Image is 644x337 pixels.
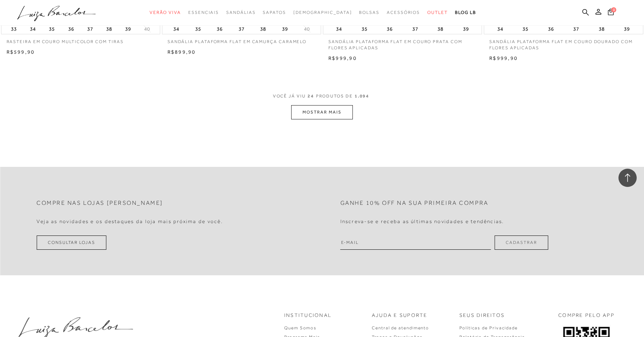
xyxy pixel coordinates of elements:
button: 35 [359,24,370,34]
button: 39 [461,24,471,34]
span: [DEMOGRAPHIC_DATA] [293,10,352,15]
button: 40 [302,26,312,32]
a: categoryNavScreenReaderText [226,6,255,19]
span: Sapatos [263,10,286,15]
button: 39 [280,24,290,34]
button: 39 [123,24,133,34]
button: 38 [104,24,114,34]
a: Consultar Lojas [36,235,107,250]
p: COMPRE PELO APP [558,312,614,319]
h2: Compre nas lojas [PERSON_NAME] [36,200,163,207]
p: Seus Direitos [459,312,505,319]
span: R$999,90 [328,55,357,61]
a: SANDÁLIA PLATAFORMA FLAT EM COURO PRATA COM FLORES APLICADAS [323,34,482,51]
button: 35 [520,24,531,34]
p: Ajuda e Suporte [372,312,428,319]
span: Acessórios [387,10,420,15]
a: BLOG LB [455,6,476,19]
span: Sandálias [226,10,255,15]
span: R$899,90 [167,49,196,55]
button: 35 [193,24,203,34]
button: 36 [546,24,556,34]
button: 36 [215,24,225,34]
button: 37 [571,24,581,34]
button: Cadastrar [494,235,548,250]
button: 38 [597,24,607,34]
button: 38 [258,24,268,34]
button: 34 [334,24,344,34]
button: 35 [47,24,57,34]
button: MOSTRAR MAIS [291,105,352,119]
a: SANDÁLIA PLATAFORMA FLAT EM COURO DOURADO COM FLORES APLICADAS [484,34,643,51]
input: E-mail [340,235,491,250]
a: Central de atendimento [372,325,429,330]
a: categoryNavScreenReaderText [188,6,219,19]
a: noSubCategoriesText [293,6,352,19]
span: 1.094 [355,93,370,99]
h2: Ganhe 10% off na sua primeira compra [340,200,489,207]
a: Quem Somos [284,325,317,330]
a: SANDÁLIA PLATAFORMA FLAT EM CAMURÇA CARAMELO [162,34,321,45]
a: categoryNavScreenReaderText [359,6,379,19]
h4: Inscreva-se e receba as últimas novidades e tendências. [340,218,504,225]
span: VOCÊ JÁ VIU PRODUTOS DE [273,93,371,99]
span: BLOG LB [455,10,476,15]
a: Políticas de Privacidade [459,325,518,330]
button: 36 [385,24,395,34]
a: categoryNavScreenReaderText [150,6,181,19]
button: 39 [622,24,632,34]
span: R$999,90 [489,55,518,61]
span: 0 [611,7,616,12]
button: 33 [9,24,19,34]
a: categoryNavScreenReaderText [263,6,286,19]
span: Bolsas [359,10,379,15]
span: R$599,90 [7,49,35,55]
a: RASTEIRA EM COURO MULTICOLOR COM TIRAS [1,34,160,45]
a: categoryNavScreenReaderText [427,6,448,19]
h4: Veja as novidades e os destaques da loja mais próxima de você. [36,218,223,225]
button: 38 [435,24,446,34]
button: 34 [495,24,505,34]
p: Institucional [284,312,332,319]
button: 37 [236,24,247,34]
button: 37 [85,24,95,34]
span: Verão Viva [150,10,181,15]
button: 37 [410,24,420,34]
button: 40 [142,26,152,32]
button: 34 [28,24,38,34]
a: categoryNavScreenReaderText [387,6,420,19]
button: 0 [606,8,616,18]
span: Outlet [427,10,448,15]
button: 34 [171,24,181,34]
span: Essenciais [188,10,219,15]
span: 24 [308,93,314,99]
button: 36 [66,24,76,34]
